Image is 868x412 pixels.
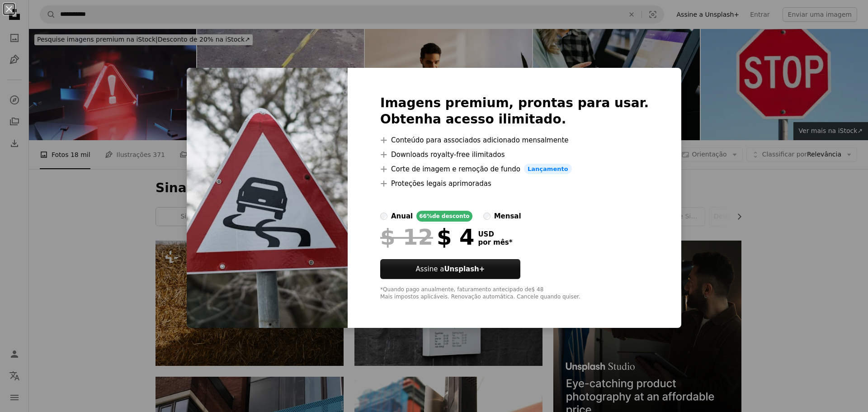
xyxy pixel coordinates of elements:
[380,135,649,146] li: Conteúdo para associados adicionado mensalmente
[416,211,472,222] div: 66% de desconto
[380,225,433,249] span: $ 12
[380,95,649,128] h2: Imagens premium, prontas para usar. Obtenha acesso ilimitado.
[187,68,348,328] img: premium_photo-1674935667280-069acbb3ccdd
[391,211,413,222] div: anual
[380,213,387,220] input: anual66%de desconto
[524,164,572,175] span: Lançamento
[478,230,512,238] span: USD
[380,178,649,189] li: Proteções legais aprimoradas
[380,286,649,301] div: *Quando pago anualmente, faturamento antecipado de $ 48 Mais impostos aplicáveis. Renovação autom...
[494,211,521,222] div: mensal
[444,265,485,273] strong: Unsplash+
[483,213,491,220] input: mensal
[380,259,520,279] button: Assine aUnsplash+
[380,164,649,175] li: Corte de imagem e remoção de fundo
[478,238,512,246] span: por mês *
[380,149,649,160] li: Downloads royalty-free ilimitados
[380,225,474,249] div: $ 4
